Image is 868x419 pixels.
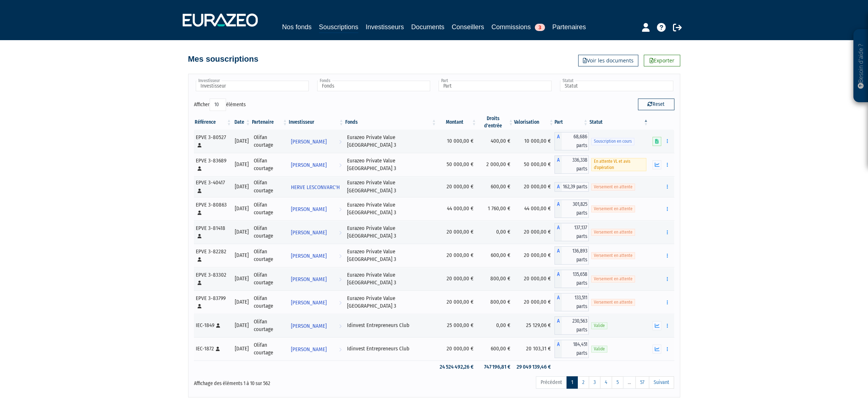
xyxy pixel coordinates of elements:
[196,271,230,287] div: EPVE 3-83302
[477,337,514,361] td: 600,00 €
[562,340,589,358] span: 184,451 parts
[477,197,514,220] td: 1 760,00 €
[339,226,342,239] i: Voir l'investisseur
[196,322,230,329] div: IEC-1849
[554,132,589,150] div: A - Eurazeo Private Value Europe 3
[319,22,358,33] a: Souscriptions
[644,55,680,66] a: Exporter
[452,22,484,32] a: Conseillers
[347,224,435,240] div: Eurazeo Private Value [GEOGRAPHIC_DATA] 3
[196,157,230,173] div: EPVE 3-83689
[578,55,638,66] a: Voir les documents
[437,244,477,267] td: 20 000,00 €
[347,271,435,287] div: Eurazeo Private Value [GEOGRAPHIC_DATA] 3
[198,143,202,147] i: [Français] Personne physique
[235,298,249,306] div: [DATE]
[477,314,514,337] td: 0,00 €
[232,115,251,130] th: Date: activer pour trier la colonne par ordre croissant
[339,203,342,216] i: Voir l'investisseur
[291,181,340,194] span: HERVE LESCONVARC'H
[562,182,589,192] span: 162,39 parts
[600,376,612,389] a: 4
[339,194,342,208] i: Voir l'investisseur
[554,223,589,241] div: A - Eurazeo Private Value Europe 3
[554,115,589,130] th: Part: activer pour trier la colonne par ordre croissant
[347,295,435,310] div: Eurazeo Private Value [GEOGRAPHIC_DATA] 3
[288,201,344,216] a: [PERSON_NAME]
[288,342,344,356] a: [PERSON_NAME]
[291,158,327,172] span: [PERSON_NAME]
[562,223,589,241] span: 137,137 parts
[198,234,202,238] i: [Français] Personne physique
[347,248,435,264] div: Eurazeo Private Value [GEOGRAPHIC_DATA] 3
[437,291,477,314] td: 20 000,00 €
[514,337,554,361] td: 20 103,31 €
[288,180,344,194] a: HERVE LESCONVARC'H
[345,115,437,130] th: Fonds: activer pour trier la colonne par ordre croissant
[291,319,327,333] span: [PERSON_NAME]
[591,252,635,259] span: Versement en attente
[554,246,562,265] span: A
[196,224,230,240] div: EPVE 3-81418
[196,134,230,149] div: EPVE 3-80527
[591,322,607,329] span: Valide
[198,281,202,285] i: [Français] Personne physique
[291,296,327,310] span: [PERSON_NAME]
[347,322,435,329] div: Idinvest Entrepreneurs Club
[411,22,444,32] a: Documents
[235,183,249,191] div: [DATE]
[554,182,562,192] span: A
[554,293,589,311] div: A - Eurazeo Private Value Europe 3
[554,340,562,358] span: A
[183,14,258,27] img: 1732889491-logotype_eurazeo_blanc_rvb.png
[577,376,589,389] a: 2
[347,179,435,195] div: Eurazeo Private Value [GEOGRAPHIC_DATA] 3
[251,220,288,244] td: Olifan courtage
[562,246,589,265] span: 136,893 parts
[477,130,514,153] td: 400,00 €
[251,153,288,176] td: Olifan courtage
[567,376,578,389] a: 1
[288,318,344,333] a: [PERSON_NAME]
[194,99,246,111] label: Afficher éléments
[649,376,674,389] a: Suivant
[514,115,554,130] th: Valorisation: activer pour trier la colonne par ordre croissant
[235,275,249,282] div: [DATE]
[339,273,342,286] i: Voir l'investisseur
[339,319,342,333] i: Voir l'investisseur
[291,343,327,356] span: [PERSON_NAME]
[235,205,249,212] div: [DATE]
[251,176,288,197] td: Olifan courtage
[554,293,562,311] span: A
[437,314,477,337] td: 25 000,00 €
[554,246,589,265] div: A - Eurazeo Private Value Europe 3
[612,376,623,389] a: 5
[196,345,230,353] div: IEC-1872
[339,158,342,172] i: Voir l'investisseur
[216,347,220,351] i: [Français] Personne physique
[347,134,435,149] div: Eurazeo Private Value [GEOGRAPHIC_DATA] 3
[514,291,554,314] td: 20 000,00 €
[857,33,865,99] p: Besoin d'aide ?
[437,115,477,130] th: Montant: activer pour trier la colonne par ordre croissant
[437,153,477,176] td: 50 000,00 €
[437,220,477,244] td: 20 000,00 €
[562,270,589,288] span: 135,658 parts
[437,361,477,373] td: 24 524 492,26 €
[288,157,344,172] a: [PERSON_NAME]
[591,138,634,145] span: Souscription en cours
[347,345,435,353] div: Idinvest Entrepreneurs Club
[477,115,514,130] th: Droits d'entrée: activer pour trier la colonne par ordre croissant
[196,295,230,310] div: EPVE 3-83799
[291,226,327,239] span: [PERSON_NAME]
[291,273,327,286] span: [PERSON_NAME]
[198,304,202,308] i: [Français] Personne physique
[251,314,288,337] td: Olifan courtage
[282,22,312,32] a: Nos fonds
[288,134,344,149] a: [PERSON_NAME]
[196,248,230,264] div: EPVE 3-82282
[291,135,327,149] span: [PERSON_NAME]
[194,115,232,130] th: Référence : activer pour trier la colonne par ordre croissant
[251,130,288,153] td: Olifan courtage
[339,249,342,263] i: Voir l'investisseur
